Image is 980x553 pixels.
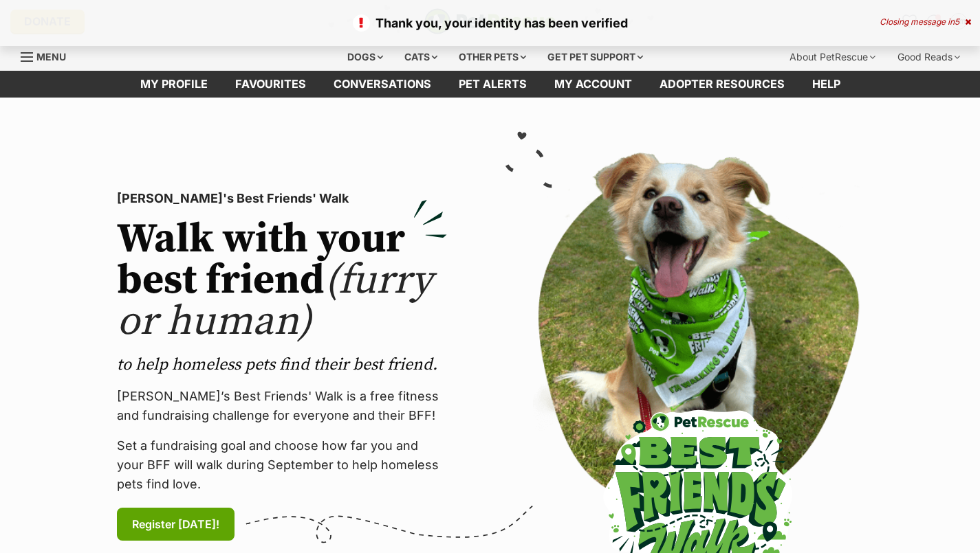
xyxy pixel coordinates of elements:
a: Adopter resources [646,71,798,98]
span: Register [DATE]! [132,516,219,532]
a: conversations [320,71,445,98]
div: Get pet support [538,43,653,71]
div: Other pets [449,43,536,71]
p: Set a fundraising goal and choose how far you and your BFF will walk during September to help hom... [117,436,447,494]
div: Good Reads [888,43,970,71]
a: Favourites [221,71,320,98]
div: About PetRescue [780,43,885,71]
span: (furry or human) [117,255,433,348]
a: Register [DATE]! [117,508,235,541]
a: My account [541,71,646,98]
h2: Walk with your best friend [117,219,447,343]
p: to help homeless pets find their best friend. [117,354,447,376]
p: [PERSON_NAME]’s Best Friends' Walk is a free fitness and fundraising challenge for everyone and t... [117,387,447,425]
span: Menu [36,51,66,63]
div: Cats [395,43,447,71]
a: Menu [21,43,76,68]
a: Pet alerts [445,71,541,98]
p: [PERSON_NAME]'s Best Friends' Walk [117,189,447,208]
a: My profile [127,71,221,98]
div: Dogs [338,43,393,71]
a: Help [798,71,854,98]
